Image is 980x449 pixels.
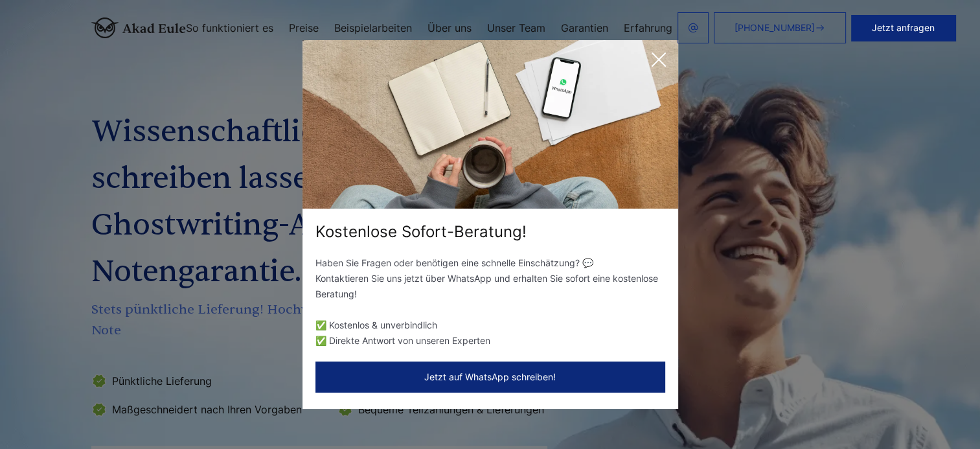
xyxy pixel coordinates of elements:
[735,23,815,33] span: [PHONE_NUMBER]
[315,255,665,302] p: Haben Sie Fragen oder benötigen eine schnelle Einschätzung? 💬 Kontaktieren Sie uns jetzt über Wha...
[315,362,665,393] button: Jetzt auf WhatsApp schreiben!
[302,222,678,242] div: Kostenlose Sofort-Beratung!
[186,23,273,33] a: So funktioniert es
[851,15,955,41] button: Jetzt anfragen
[561,23,608,33] a: Garantien
[624,23,672,33] a: Erfahrung
[427,23,472,33] a: Über uns
[688,23,698,33] img: email
[315,333,665,349] li: ✅ Direkte Antwort von unseren Experten
[334,23,412,33] a: Beispielarbeiten
[289,23,319,33] a: Preise
[315,317,665,333] li: ✅ Kostenlos & unverbindlich
[487,23,545,33] a: Unser Team
[302,40,678,209] img: exit
[91,17,186,38] img: logo
[714,12,846,43] a: [PHONE_NUMBER]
